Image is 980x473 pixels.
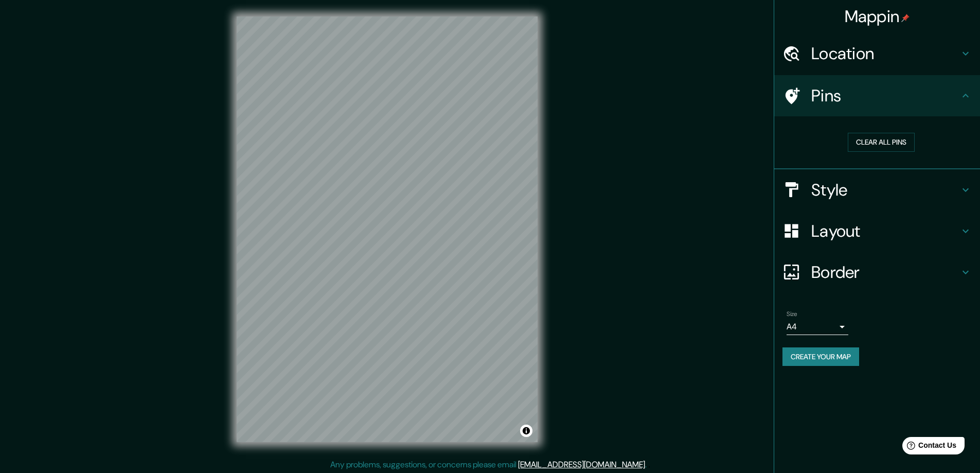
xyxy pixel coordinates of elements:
button: Create your map [782,347,859,366]
h4: Layout [811,221,959,241]
button: Toggle attribution [520,425,532,437]
div: . [648,459,650,471]
div: A4 [787,319,848,335]
div: Pins [774,75,980,116]
div: . [647,459,648,471]
div: Layout [774,211,980,252]
h4: Border [811,262,959,283]
h4: Pins [811,85,959,106]
h4: Location [811,43,959,64]
iframe: Help widget launcher [888,433,969,462]
div: Location [774,33,980,74]
label: Size [787,309,797,318]
a: [EMAIL_ADDRESS][DOMAIN_NAME] [518,459,645,470]
button: Clear all pins [848,133,915,152]
h4: Mappin [845,6,910,27]
div: Border [774,252,980,293]
h4: Style [811,180,959,200]
canvas: Map [237,16,538,442]
div: Style [774,169,980,211]
img: pin-icon.png [901,14,910,22]
p: Any problems, suggestions, or concerns please email . [330,459,647,471]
